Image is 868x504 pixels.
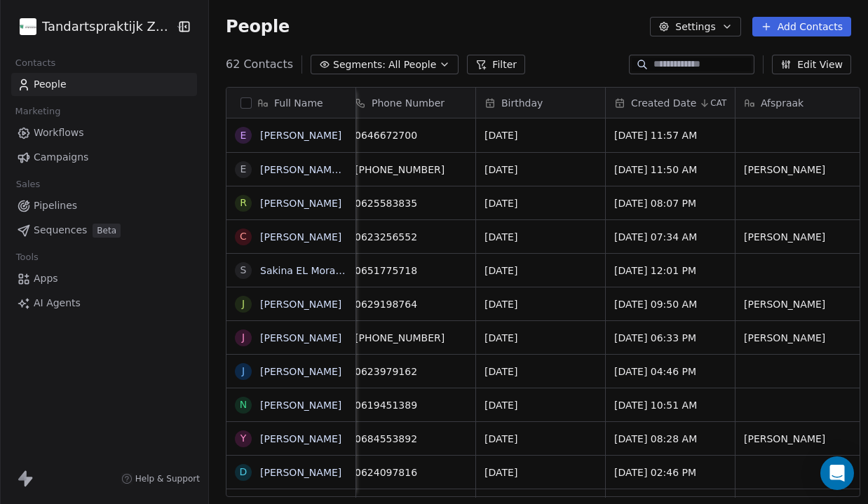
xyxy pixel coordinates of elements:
span: [DATE] 11:57 AM [614,128,726,142]
span: People [34,77,67,92]
div: Phone Number [346,88,475,118]
span: 0629198764 [355,297,467,311]
a: AI Agents [11,292,197,315]
div: R [240,196,247,210]
span: [DATE] [484,163,597,177]
span: Created Date [631,96,696,110]
span: Workflows [34,125,84,140]
span: [DATE] 10:51 AM [614,398,726,412]
div: Created DateCAT [606,88,735,118]
span: Sequences [34,223,87,238]
span: [DATE] [484,264,597,278]
span: CAT [710,97,726,109]
a: [PERSON_NAME] [PERSON_NAME] [260,164,426,175]
span: [DATE] 08:07 PM [614,196,726,210]
div: C [240,229,247,244]
a: People [11,73,197,96]
span: 62 Contacts [226,56,293,73]
a: [PERSON_NAME] [260,130,341,141]
span: [DATE] [484,331,597,345]
span: 0624097816 [355,465,467,479]
div: Birthday [476,88,605,118]
a: Pipelines [11,194,197,217]
span: [DATE] [484,398,597,412]
a: [PERSON_NAME] [260,231,341,243]
span: AI Agents [34,296,81,311]
span: Afspraak [761,96,803,110]
span: Pipelines [34,198,77,213]
a: Workflows [11,121,197,144]
img: cropped-Favicon-Zijdelwaard.webp [20,18,36,35]
div: Afspraak [735,88,864,118]
span: [PHONE_NUMBER] [355,163,467,177]
span: Marketing [9,101,67,122]
div: Open Intercom Messenger [820,456,854,490]
span: [DATE] 09:50 AM [614,297,726,311]
div: Y [240,431,247,446]
span: [DATE] 08:28 AM [614,432,726,446]
span: [DATE] [484,432,597,446]
span: [PERSON_NAME] [744,331,856,345]
span: All People [388,57,436,72]
a: [PERSON_NAME] [260,332,341,343]
span: [DATE] [484,196,597,210]
a: [PERSON_NAME] [260,198,341,209]
span: Beta [93,224,121,238]
div: E [240,128,247,143]
a: Sakina EL Morabet [260,265,351,276]
button: Add Contacts [752,17,851,36]
div: Full Name [226,88,355,118]
span: 0619451389 [355,398,467,412]
span: Contacts [9,53,62,74]
a: [PERSON_NAME] [260,433,341,444]
div: D [240,465,247,479]
span: [DATE] [484,365,597,379]
span: [PHONE_NUMBER] [355,331,467,345]
span: Campaigns [34,150,88,165]
span: Sales [10,174,46,195]
span: [DATE] [484,465,597,479]
a: Campaigns [11,146,197,169]
span: Full Name [274,96,323,110]
a: Apps [11,267,197,290]
div: grid [226,118,356,498]
a: SequencesBeta [11,219,197,242]
button: Tandartspraktijk Zijdelwaard [17,15,165,39]
div: J [242,297,245,311]
span: [DATE] 12:01 PM [614,264,726,278]
span: [PERSON_NAME] [744,297,856,311]
span: People [226,16,290,37]
a: [PERSON_NAME] [260,400,341,411]
span: [DATE] 04:46 PM [614,365,726,379]
span: 0684553892 [355,432,467,446]
span: 0623979162 [355,365,467,379]
span: Birthday [501,96,543,110]
span: 0646672700 [355,128,467,142]
button: Filter [467,55,525,74]
span: Apps [34,271,58,286]
span: Phone Number [372,96,445,110]
span: 0651775718 [355,264,467,278]
a: [PERSON_NAME] [260,299,341,310]
span: Segments: [333,57,386,72]
span: [DATE] [484,230,597,244]
span: [DATE] 07:34 AM [614,230,726,244]
span: Help & Support [135,473,200,484]
span: [DATE] [484,128,597,142]
a: [PERSON_NAME] [260,467,341,478]
a: Help & Support [121,473,200,484]
button: Settings [650,17,740,36]
span: Tandartspraktijk Zijdelwaard [42,18,172,36]
span: 0625583835 [355,196,467,210]
a: [PERSON_NAME] [260,366,341,377]
span: [DATE] 06:33 PM [614,331,726,345]
span: [PERSON_NAME] [744,432,856,446]
span: [DATE] [484,297,597,311]
button: Edit View [772,55,851,74]
span: [PERSON_NAME] [744,163,856,177]
div: E [240,162,247,177]
span: [DATE] 11:50 AM [614,163,726,177]
span: [PERSON_NAME] [744,230,856,244]
div: j [242,330,245,345]
div: N [240,397,247,412]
